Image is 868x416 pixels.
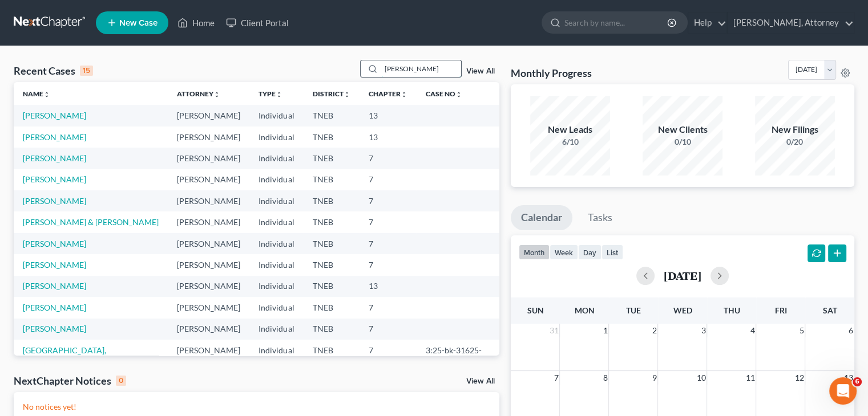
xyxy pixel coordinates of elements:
button: list [601,244,623,260]
a: Districtunfold_more [312,89,350,98]
td: TNEB [303,319,359,340]
i: unfold_more [43,91,50,98]
td: 7 [359,211,416,233]
span: Sat [822,305,837,315]
div: New Leads [530,123,610,136]
td: Individual [249,127,303,148]
a: Chapterunfold_more [368,89,407,98]
a: Client Portal [220,13,294,33]
span: Sun [527,305,543,315]
td: Individual [249,319,303,340]
td: 7 [359,148,416,169]
td: 7 [359,169,416,190]
td: Individual [249,190,303,211]
a: [PERSON_NAME] [23,281,86,291]
span: 13 [843,371,854,385]
td: [PERSON_NAME] [168,211,249,233]
td: [PERSON_NAME] [168,190,249,211]
i: unfold_more [343,91,350,98]
div: 0/10 [643,136,722,148]
td: 7 [359,233,416,254]
a: Case Nounfold_more [425,89,462,98]
td: TNEB [303,254,359,275]
span: 3 [700,324,706,337]
td: TNEB [303,148,359,169]
button: week [550,244,578,260]
td: 3:25-bk-31625-SHB [416,340,499,372]
a: [PERSON_NAME] [23,111,86,120]
span: 31 [548,324,559,337]
h2: [DATE] [664,270,701,282]
td: TNEB [303,297,359,318]
div: 0 [116,376,126,386]
td: 7 [359,254,416,275]
span: 11 [744,371,756,385]
a: Attorneyunfold_more [177,89,220,98]
a: Nameunfold_more [23,89,50,98]
td: Individual [249,297,303,318]
td: TNEB [303,105,359,126]
td: TNEB [303,233,359,254]
a: [PERSON_NAME], Attorney [728,13,854,33]
td: 7 [359,297,416,318]
a: [PERSON_NAME] [23,174,86,184]
a: [PERSON_NAME] & [PERSON_NAME] [23,217,159,227]
a: View All [466,377,495,385]
td: [PERSON_NAME] [168,276,249,297]
span: Tue [626,305,641,315]
div: New Filings [755,123,835,136]
span: 4 [749,324,756,337]
td: Individual [249,254,303,275]
td: Individual [249,105,303,126]
td: TNEB [303,169,359,190]
span: 12 [793,371,805,385]
td: Individual [249,276,303,297]
td: Individual [249,233,303,254]
i: unfold_more [276,91,282,98]
div: 15 [80,66,93,76]
span: Mon [574,305,594,315]
a: Typeunfold_more [259,89,282,98]
td: 13 [359,127,416,148]
td: [PERSON_NAME] [168,169,249,190]
a: [PERSON_NAME] [23,196,86,206]
a: [PERSON_NAME] [23,239,86,248]
td: [PERSON_NAME] [168,127,249,148]
td: Individual [249,211,303,233]
span: 7 [552,371,559,385]
td: TNEB [303,340,359,372]
td: TNEB [303,211,359,233]
div: Recent Cases [14,64,93,78]
td: 13 [359,276,416,297]
span: 10 [695,371,706,385]
div: 0/20 [755,136,835,148]
a: [PERSON_NAME] [23,153,86,163]
td: [PERSON_NAME] [168,340,249,372]
a: Calendar [511,205,572,230]
td: [PERSON_NAME] [168,319,249,340]
td: [PERSON_NAME] [168,105,249,126]
input: Search by name... [381,60,461,77]
span: Fri [774,305,786,315]
td: Individual [249,148,303,169]
a: Help [688,13,726,33]
span: 2 [651,324,657,337]
span: 6 [847,324,854,337]
a: [GEOGRAPHIC_DATA], [PERSON_NAME] [23,345,106,366]
td: 7 [359,190,416,211]
h3: Monthly Progress [511,66,592,80]
div: NextChapter Notices [14,374,126,388]
button: month [519,244,550,260]
a: View All [466,67,495,75]
td: 7 [359,319,416,340]
td: TNEB [303,190,359,211]
span: Wed [673,305,692,315]
i: unfold_more [455,91,462,98]
a: Tasks [578,205,623,230]
div: New Clients [643,123,722,136]
a: [PERSON_NAME] [23,132,86,142]
i: unfold_more [213,91,220,98]
td: TNEB [303,276,359,297]
input: Search by name... [564,12,669,33]
button: day [578,244,601,260]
